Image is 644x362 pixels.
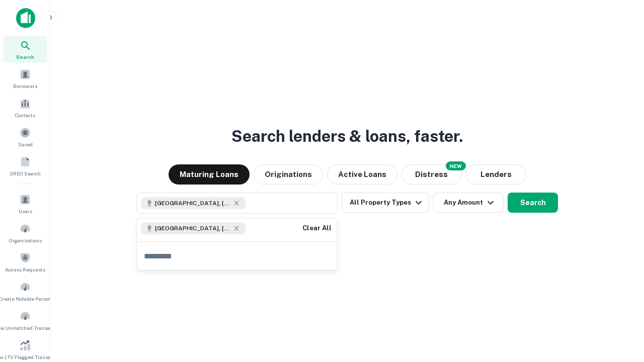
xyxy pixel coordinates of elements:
a: Review Unmatched Transactions [3,307,47,334]
button: Maturing Loans [169,164,250,185]
a: Contacts [3,94,47,121]
button: [GEOGRAPHIC_DATA], [GEOGRAPHIC_DATA], [GEOGRAPHIC_DATA] [136,193,338,214]
span: Saved [18,140,33,148]
span: Access Requests [5,265,45,274]
button: Search [508,193,558,213]
a: SREO Search [3,152,47,179]
span: Contacts [15,111,35,119]
a: Create Notable Person [3,278,47,305]
h3: Search lenders & loans, faster. [231,124,463,148]
a: Organizations [3,219,47,246]
span: Search [16,53,34,61]
span: Borrowers [13,82,37,90]
img: capitalize-icon.png [16,8,35,28]
span: Users [19,207,32,215]
span: [GEOGRAPHIC_DATA], [GEOGRAPHIC_DATA], [GEOGRAPHIC_DATA] [155,199,230,208]
button: Clear All [301,222,333,234]
button: All Property Types [342,193,429,213]
button: Any Amount [433,193,504,213]
a: Search [3,36,47,63]
button: Active Loans [327,164,397,185]
span: Organizations [9,236,42,244]
iframe: Chat Widget [594,282,644,330]
a: Saved [3,123,47,150]
a: Users [3,190,47,217]
button: Originations [254,164,323,185]
a: Borrowers [3,65,47,92]
span: [GEOGRAPHIC_DATA], [GEOGRAPHIC_DATA], [GEOGRAPHIC_DATA] [155,224,230,233]
button: Search distressed loans with lien and other non-mortgage details. [401,164,462,185]
div: NEW [446,161,466,170]
a: Access Requests [3,248,47,276]
button: Lenders [466,164,526,185]
span: SREO Search [10,169,41,177]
